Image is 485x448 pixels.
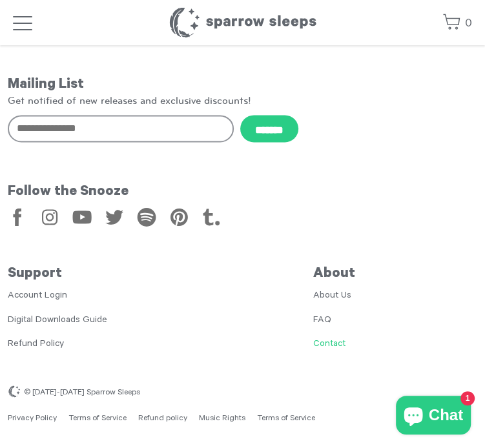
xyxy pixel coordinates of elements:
[8,77,477,94] h5: Mailing List
[8,184,477,201] h5: Follow the Snooze
[8,414,57,423] a: Privacy Policy
[8,315,107,325] a: Digital Downloads Guide
[392,396,475,438] inbox-online-store-chat: Shopify online store chat
[40,207,59,227] a: Instagram
[257,414,315,423] a: Terms of Service
[169,6,317,39] h1: Sparrow Sleeps
[313,265,477,282] h5: About
[8,265,313,282] h5: Support
[138,414,187,423] a: Refund policy
[313,315,331,325] a: FAQ
[442,10,472,37] a: 0
[8,207,27,227] a: Facebook
[313,339,346,349] a: Contact
[8,94,477,108] p: Get notified of new releases and exclusive discounts!
[199,414,245,423] a: Music Rights
[201,207,221,227] a: Tumblr
[72,207,92,227] a: YouTube
[68,414,127,423] a: Terms of Service
[8,290,67,301] a: Account Login
[105,207,124,227] a: Twitter
[137,207,156,227] a: Spotify
[24,388,140,397] span: © [DATE]-[DATE] Sparrow Sleeps
[8,339,64,349] a: Refund Policy
[169,207,189,227] a: Pinterest
[313,290,351,301] a: About Us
